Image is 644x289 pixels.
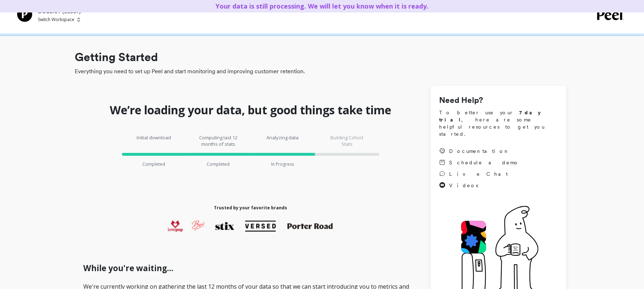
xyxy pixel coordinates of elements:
[75,67,566,76] span: Everything you need to set up Peel and start monitoring and improving customer retention.
[449,159,519,166] span: Schedule a demo
[110,103,391,117] h1: We’re loading your data, but good things take time
[439,159,519,166] a: Schedule a demo
[17,7,32,22] img: Team Profile
[449,182,478,189] span: Videos
[197,134,240,147] p: Computing last 12 months of stats
[439,109,558,138] span: To better use your , here are some helpful resources to get you started.
[214,205,287,211] h1: Trusted by your favorite brands
[439,148,519,155] a: Documentation
[216,2,428,10] a: Your data is still processing. We will let you know when it is ready.
[271,161,294,167] p: In Progress
[38,17,74,23] p: Switch Workspace
[83,262,418,274] h1: While you're waiting...
[75,49,566,66] h1: Getting Started
[439,94,558,106] h1: Need Help?
[326,134,369,147] p: Building Cohort Stats
[261,134,304,147] p: Analyzing data
[207,161,230,167] p: Completed
[77,17,80,23] img: picker
[449,148,510,155] span: Documentation
[449,170,508,178] span: Live Chat
[439,182,519,189] a: Videos
[143,161,166,167] p: Completed
[133,134,176,147] p: Initial download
